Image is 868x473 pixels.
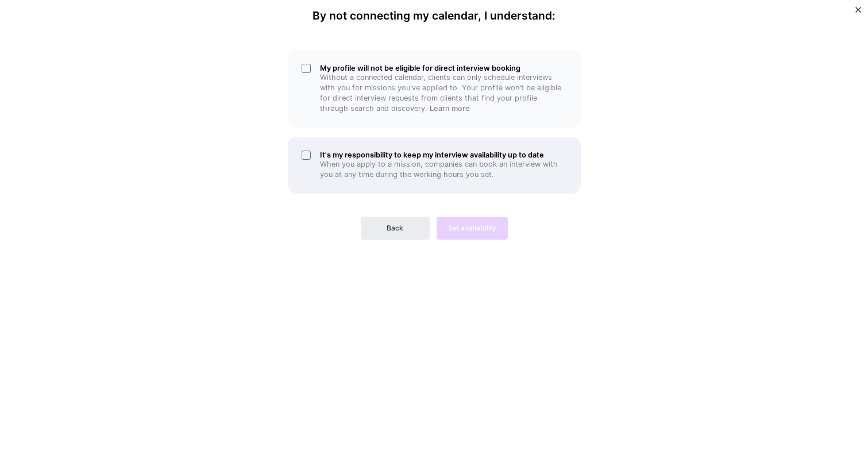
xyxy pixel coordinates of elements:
p: Without a connected calendar, clients can only schedule interviews with you for missions you've a... [320,72,567,114]
h4: By not connecting my calendar, I understand: [313,9,555,22]
button: Back [361,217,430,240]
h5: It's my responsibility to keep my interview availability up to date [320,151,567,159]
span: Back [387,223,403,233]
a: Learn more [430,104,470,113]
p: When you apply to a mission, companies can book an interview with you at any time during the work... [320,159,567,180]
h5: My profile will not be eligible for direct interview booking [320,64,567,72]
button: Close [855,7,861,19]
